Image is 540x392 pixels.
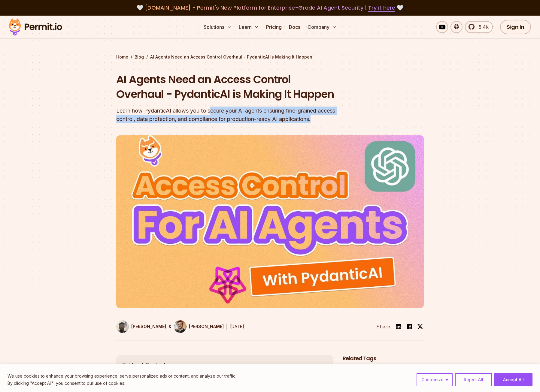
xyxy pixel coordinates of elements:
[368,4,395,12] a: Try it here
[131,324,166,330] p: [PERSON_NAME]
[116,107,347,123] div: Learn how PydanticAI allows you to secure your AI agents ensuring fine-grained access control, da...
[230,324,244,329] time: [DATE]
[116,54,128,60] a: Home
[135,54,144,60] a: Blog
[174,320,187,333] img: Daniel Bass
[226,323,228,330] div: |
[174,320,224,333] a: [PERSON_NAME]
[116,135,424,308] img: AI Agents Need an Access Control Overhaul - PydanticAI is Making It Happen
[145,4,395,11] span: [DOMAIN_NAME] - Permit's New Platform for Enterprise-Grade AI Agent Security |
[376,323,391,330] li: Share:
[116,355,333,375] button: Table of Contents
[494,373,532,386] button: Accept All
[417,373,453,386] button: Customize
[6,17,65,37] img: Permit logo
[343,355,424,362] h2: Related Tags
[116,320,166,333] a: [PERSON_NAME]
[455,373,492,386] button: Reject All
[417,324,423,330] img: twitter
[475,23,489,31] span: 5.4k
[168,324,171,330] p: &
[395,323,402,330] img: linkedin
[305,21,339,33] button: Company
[116,54,424,60] div: / /
[116,320,129,333] img: Uma Victor
[287,21,303,33] a: Docs
[8,380,236,387] p: By clicking "Accept All", you consent to our use of cookies.
[500,20,531,34] a: Sign In
[122,361,169,369] span: Table of Contents
[264,21,284,33] a: Pricing
[201,21,234,33] button: Solutions
[406,323,413,330] img: facebook
[465,21,493,33] a: 5.4k
[236,21,261,33] button: Learn
[14,4,526,12] div: 🤍 🤍
[8,372,236,380] p: We use cookies to enhance your browsing experience, serve personalized ads or content, and analyz...
[189,324,224,330] p: [PERSON_NAME]
[116,72,347,102] h1: AI Agents Need an Access Control Overhaul - PydanticAI is Making It Happen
